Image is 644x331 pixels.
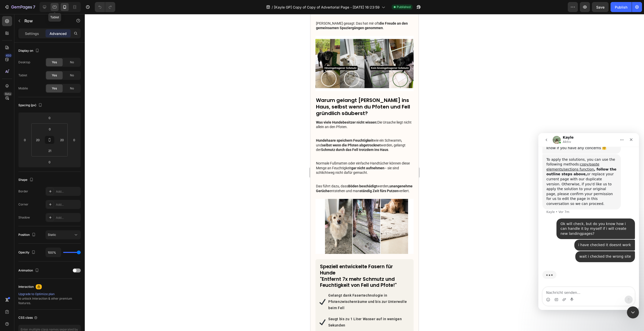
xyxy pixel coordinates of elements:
[58,136,66,144] input: 20px
[18,177,34,183] div: Shape
[272,5,273,10] span: /
[46,248,61,257] input: Auto
[18,292,81,305] div: to unlock Interaction & other premium features.
[310,14,419,331] iframe: Design area
[2,2,37,12] button: 7
[18,189,28,194] div: Border
[24,18,67,24] p: Row
[18,215,30,220] div: Shadow
[18,292,81,296] div: Upgrade to Optimize plan
[33,4,35,10] p: 7
[18,102,43,109] div: Spacing (px)
[18,86,28,91] div: Mobile
[21,136,29,144] input: 0
[45,125,55,133] input: 0px
[45,158,55,166] input: 0
[70,60,74,65] span: No
[52,60,57,65] span: Yes
[18,60,30,65] div: Desktop
[627,306,639,318] iframe: Intercom live chat
[596,5,605,9] span: Save
[50,31,67,36] p: Advanced
[18,232,37,238] div: Position
[4,92,12,96] div: Beta
[56,215,79,220] div: Add...
[18,267,40,274] div: Animation
[56,189,79,194] div: Add...
[52,86,57,91] span: Yes
[274,5,380,10] span: [Kayle GP] Copy of Copy of Advertorial Page - [DATE] 16:23:59
[25,31,39,36] p: Settings
[397,5,411,9] span: Published
[70,136,78,144] input: 0
[18,285,34,289] div: Interaction
[34,136,42,144] input: 20px
[592,2,609,12] button: Save
[52,73,57,78] span: Yes
[70,73,74,78] span: No
[615,5,627,10] div: Publish
[538,133,639,310] iframe: Intercom live chat
[45,147,55,154] input: 21px
[18,315,38,320] div: CSS class
[56,202,79,207] div: Add...
[70,86,74,91] span: No
[48,233,56,237] span: Static
[18,73,27,78] div: Tablet
[18,202,28,207] div: Corner
[45,114,55,122] input: 0
[46,230,81,239] button: Static
[5,53,12,58] div: 450
[18,47,40,54] div: Display on
[95,2,115,12] div: Undo/Redo
[18,249,36,256] div: Opacity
